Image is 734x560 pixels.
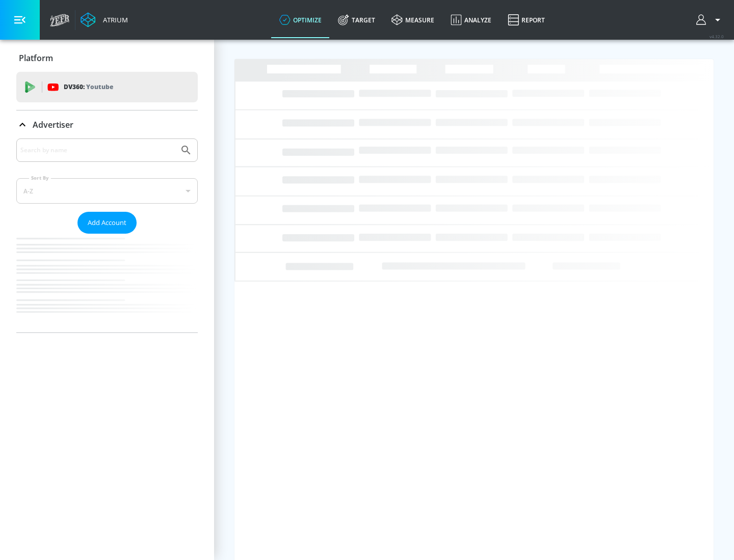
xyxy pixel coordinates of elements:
span: v 4.32.0 [710,34,724,39]
label: Sort By [29,175,51,181]
div: Advertiser [16,110,198,139]
p: Platform [19,52,53,64]
nav: list of Advertiser [16,234,198,332]
span: Add Account [88,217,126,229]
p: Youtube [86,81,113,92]
div: DV360: Youtube [16,72,198,102]
a: Atrium [81,12,128,27]
a: measure [383,2,442,38]
a: Report [500,2,553,38]
a: Analyze [442,2,500,38]
input: Search by name [20,144,175,157]
button: Add Account [77,212,137,234]
a: optimize [271,2,330,38]
p: DV360: [64,81,113,93]
div: Platform [16,44,198,72]
div: Advertiser [16,138,198,332]
div: Atrium [99,15,128,24]
a: Target [330,2,383,38]
div: A-Z [16,178,198,204]
p: Advertiser [33,119,73,130]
